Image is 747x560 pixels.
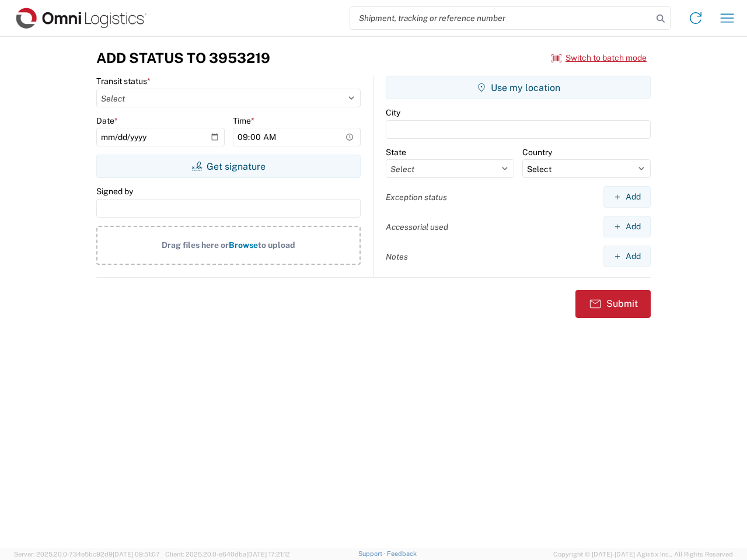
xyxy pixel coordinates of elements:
[603,186,651,208] button: Add
[386,192,447,202] label: Exception status
[551,48,647,68] button: Switch to batch mode
[165,551,290,558] span: Client: 2025.20.0-e640dba
[386,222,448,232] label: Accessorial used
[229,240,258,250] span: Browse
[96,116,118,126] label: Date
[96,76,151,86] label: Transit status
[162,240,229,250] span: Drag files here or
[96,186,133,197] label: Signed by
[233,116,254,126] label: Time
[96,50,270,66] h3: Add Status to 3953219
[258,240,295,250] span: to upload
[387,550,417,557] a: Feedback
[358,550,388,557] a: Support
[386,76,651,99] button: Use my location
[603,246,651,267] button: Add
[386,147,406,157] label: State
[575,290,651,318] button: Submit
[350,7,652,29] input: Shipment, tracking or reference number
[603,216,651,237] button: Add
[522,147,552,157] label: Country
[14,551,160,558] span: Server: 2025.20.0-734e5bc92d9
[246,551,290,558] span: [DATE] 17:21:12
[113,551,160,558] span: [DATE] 09:51:07
[553,549,733,559] span: Copyright © [DATE]-[DATE] Agistix Inc., All Rights Reserved
[386,251,408,262] label: Notes
[386,107,400,118] label: City
[96,155,361,178] button: Get signature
